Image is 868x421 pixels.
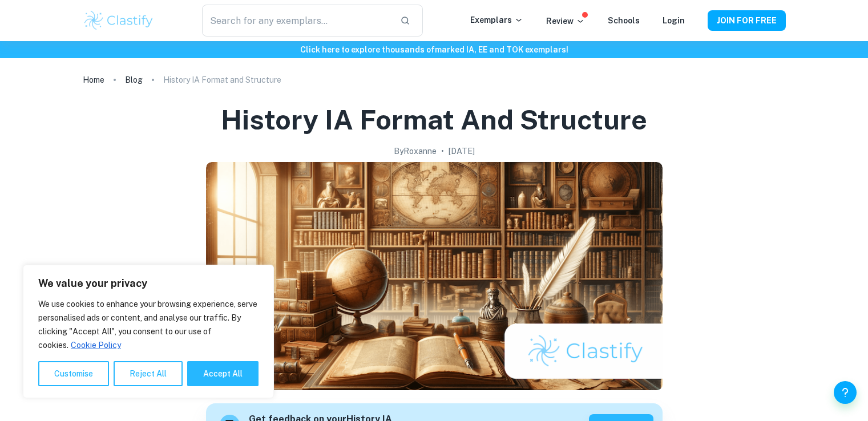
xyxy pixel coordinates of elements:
button: Customise [38,361,109,386]
img: Clastify logo [83,9,155,32]
p: Review [546,15,585,27]
button: Help and Feedback [834,381,857,404]
a: Blog [125,72,143,88]
p: Exemplars [470,14,523,26]
img: History IA Format and Structure cover image [206,162,663,390]
h2: By Roxanne [394,145,437,157]
p: • [441,145,444,157]
a: Schools [608,16,640,25]
p: We use cookies to enhance your browsing experience, serve personalised ads or content, and analys... [38,297,259,352]
div: We value your privacy [23,265,274,398]
input: Search for any exemplars... [202,5,390,37]
h1: History IA Format and Structure [221,102,647,138]
a: Cookie Policy [70,340,122,350]
p: History IA Format and Structure [163,74,281,86]
p: We value your privacy [38,277,259,290]
a: Home [83,72,104,88]
a: Login [663,16,685,25]
h6: Click here to explore thousands of marked IA, EE and TOK exemplars ! [2,43,866,56]
h2: [DATE] [449,145,475,157]
button: JOIN FOR FREE [708,10,786,31]
button: Accept All [187,361,259,386]
button: Reject All [114,361,183,386]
